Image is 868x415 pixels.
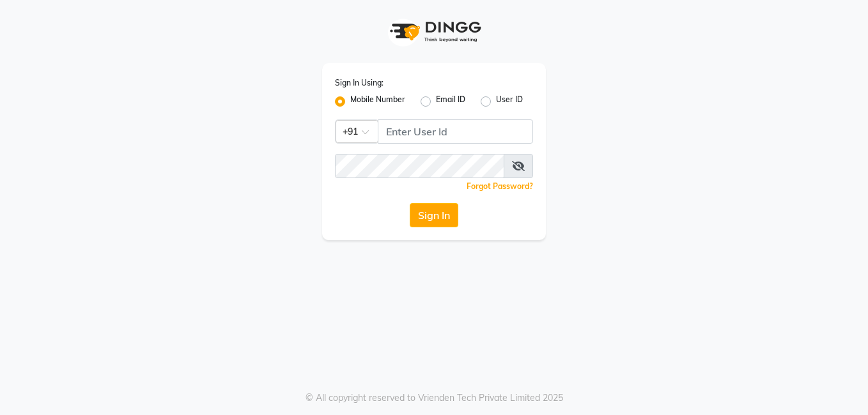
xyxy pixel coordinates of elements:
[436,94,465,109] label: Email ID
[350,94,405,109] label: Mobile Number
[383,13,485,50] img: logo1.svg
[378,119,533,144] input: Username
[335,154,504,178] input: Username
[496,94,523,109] label: User ID
[467,181,533,191] a: Forgot Password?
[335,77,384,89] label: Sign In Using:
[410,203,458,227] button: Sign In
